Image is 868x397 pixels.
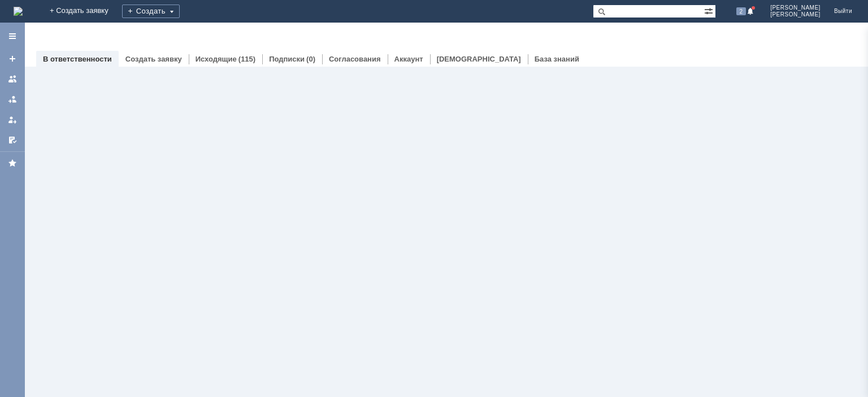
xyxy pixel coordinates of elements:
a: Перейти на домашнюю страницу [14,7,23,16]
a: Создать заявку [125,55,182,63]
a: Согласования [329,55,381,63]
div: (115) [238,55,255,63]
a: Мои заявки [3,111,21,129]
a: Исходящие [196,55,237,63]
span: 2 [736,7,747,15]
a: Заявки в моей ответственности [3,90,21,108]
a: [DEMOGRAPHIC_DATA] [437,55,521,63]
div: (0) [306,55,315,63]
a: Подписки [269,55,305,63]
div: Создать [122,5,180,18]
a: Создать заявку [3,50,21,68]
a: База знаний [535,55,579,63]
a: В ответственности [43,55,112,63]
a: Мои согласования [3,131,21,149]
a: Заявки на командах [3,70,21,88]
span: Расширенный поиск [704,5,715,16]
span: [PERSON_NAME] [770,11,821,18]
img: logo [14,7,23,16]
a: Аккаунт [394,55,423,63]
span: [PERSON_NAME] [770,5,821,11]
